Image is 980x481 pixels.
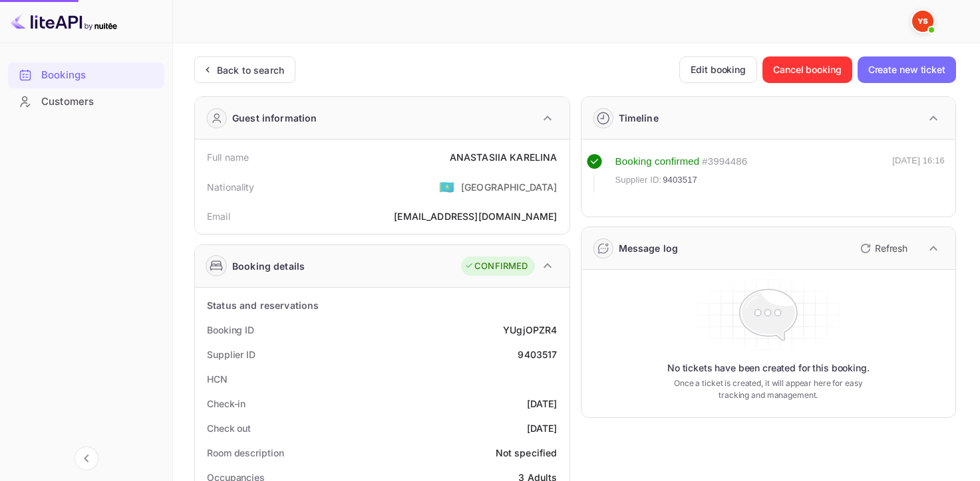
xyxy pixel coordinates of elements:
[619,111,659,125] div: Timeline
[875,241,907,255] p: Refresh
[41,94,158,110] div: Customers
[207,347,255,361] div: Supplier ID
[668,377,868,401] p: Once a ticket is created, it will appear here for easy tracking and management.
[762,56,852,83] button: Cancel booking
[615,173,662,187] span: Supplier ID:
[232,259,305,273] div: Booking details
[852,238,913,259] button: Refresh
[663,173,697,187] span: 9403517
[8,62,164,87] a: Bookings
[702,154,747,169] div: # 3994486
[527,421,558,435] div: [DATE]
[450,150,558,164] div: ANASTASIIA KARELINA
[207,446,283,460] div: Room description
[394,209,557,223] div: [EMAIL_ADDRESS][DOMAIN_NAME]
[8,89,164,114] a: Customers
[207,397,245,411] div: Check-in
[217,63,284,77] div: Back to search
[503,323,557,337] div: YUgjOPZR4
[619,241,679,255] div: Message log
[496,446,558,460] div: Not specified
[461,180,558,194] div: [GEOGRAPHIC_DATA]
[679,56,757,83] button: Edit booking
[464,260,528,273] div: CONFIRMED
[8,62,164,88] div: Bookings
[892,154,945,193] div: [DATE] 16:16
[207,150,249,164] div: Full name
[75,446,98,470] button: Collapse navigation
[207,323,254,337] div: Booking ID
[41,68,158,83] div: Bookings
[518,347,557,361] div: 9403517
[207,180,255,194] div: Nationality
[207,421,251,435] div: Check out
[912,11,933,32] img: Yandex Support
[11,11,117,32] img: LiteAPI logo
[207,298,319,312] div: Status and reservations
[232,111,317,125] div: Guest information
[527,397,558,411] div: [DATE]
[858,56,956,83] button: Create new ticket
[207,372,228,386] div: HCN
[439,175,454,199] span: United States
[615,154,700,169] div: Booking confirmed
[207,209,230,223] div: Email
[8,89,164,115] div: Customers
[667,361,870,375] p: No tickets have been created for this booking.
